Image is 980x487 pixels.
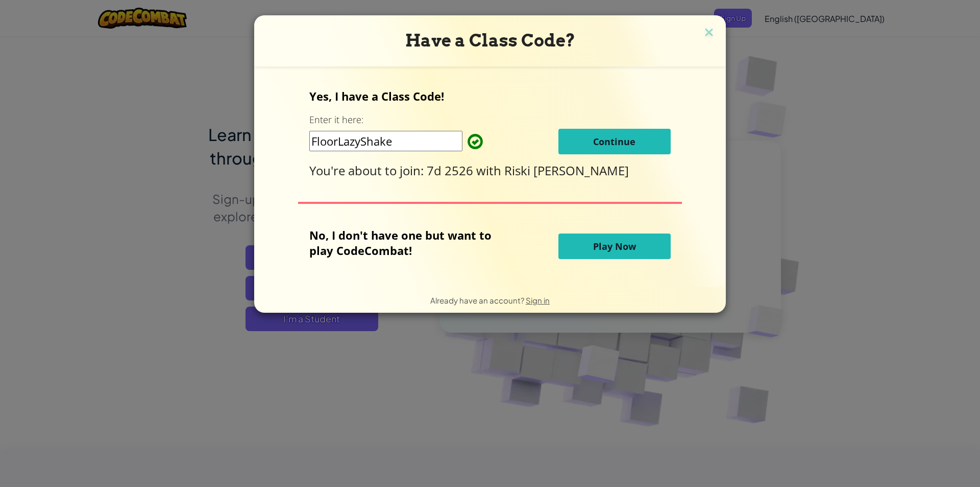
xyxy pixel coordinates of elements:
p: Yes, I have a Class Code! [309,88,670,104]
button: Play Now [558,234,671,259]
img: close icon [702,26,716,41]
p: No, I don't have one but want to play CodeCombat! [309,227,507,258]
span: with [476,162,504,179]
button: Continue [558,129,671,154]
span: You're about to join: [309,162,427,179]
span: Already have an account? [430,295,526,305]
span: Have a Class Code? [405,30,575,51]
label: Enter it here: [309,113,363,126]
span: Riski [PERSON_NAME] [504,162,629,179]
span: 7d 2526 [427,162,476,179]
span: Play Now [593,240,636,252]
span: Continue [593,135,635,148]
a: Sign in [526,295,550,305]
